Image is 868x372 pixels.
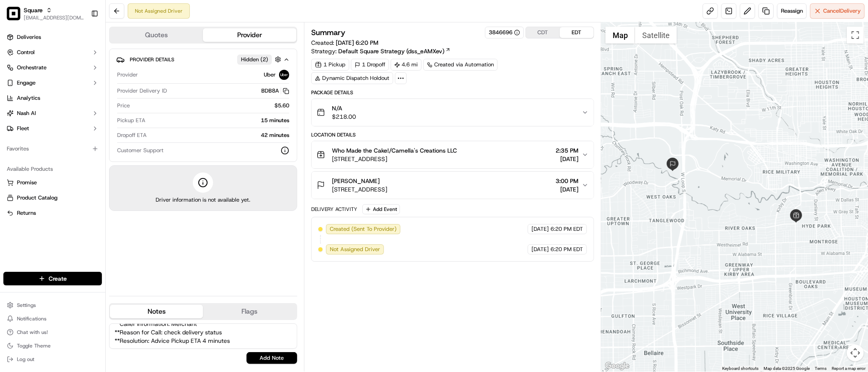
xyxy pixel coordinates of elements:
button: Control [3,46,102,59]
span: Dropoff ETA [117,131,147,139]
div: 💻 [71,123,78,130]
span: Price [117,102,130,109]
button: Notes [110,305,203,318]
button: Map camera controls [847,345,864,361]
span: Cancel Delivery [823,7,861,15]
span: API Documentation [80,123,136,131]
button: Log out [3,353,102,365]
img: Square [7,7,20,20]
button: Product Catalog [3,191,102,205]
button: Settings [3,299,102,311]
span: Promise [17,179,37,186]
button: Returns [3,206,102,220]
span: Default Square Strategy (dss_eAMXev) [338,47,444,55]
div: Created via Automation [423,59,498,71]
span: Log out [17,356,34,363]
span: 2:35 PM [556,146,578,155]
div: Dynamic Dispatch Holdout [311,72,393,84]
span: Hidden ( 2 ) [241,56,268,63]
span: Created (Sent To Provider) [330,225,397,233]
div: Package Details [311,89,594,96]
span: Pylon [84,143,102,150]
button: Orchestrate [3,61,102,74]
a: 📗Knowledge Base [5,119,68,134]
span: Analytics [17,94,40,102]
a: Powered byPylon [60,143,102,150]
span: Map data ©2025 Google [764,366,810,371]
button: Reassign [777,3,807,19]
button: Square [24,6,43,14]
input: Got a question? Start typing here... [22,55,152,63]
a: Analytics [3,91,102,105]
img: uber-new-logo.jpeg [279,70,289,80]
span: Deliveries [17,33,41,41]
span: 6:20 PM EDT [550,225,583,233]
button: SquareSquare[EMAIL_ADDRESS][DOMAIN_NAME] [3,3,88,24]
span: $218.00 [332,112,356,121]
a: Report a map error [832,366,865,371]
a: Deliveries [3,30,102,44]
span: Notifications [17,315,47,322]
button: Flags [203,305,296,318]
span: [DATE] [531,246,549,253]
button: Toggle fullscreen view [847,27,864,44]
div: We're available if you need us! [29,89,107,96]
span: Settings [17,302,36,309]
div: Location Details [311,131,594,138]
div: 1 Dropoff [351,59,389,71]
span: Create [49,274,67,283]
span: Pickup ETA [117,117,145,124]
button: Fleet [3,122,102,135]
a: Terms (opens in new tab) [815,366,827,371]
span: $5.60 [274,102,289,109]
span: [PERSON_NAME] [332,177,380,185]
span: Chat with us! [17,329,48,336]
span: Provider Delivery ID [117,87,167,95]
img: Google [603,361,631,372]
button: Toggle Theme [3,340,102,352]
button: Add Note [246,352,297,364]
span: Toggle Theme [17,342,51,349]
button: Nash AI [3,107,102,120]
button: Show street map [605,27,635,44]
span: Fleet [17,125,29,132]
a: Returns [7,209,99,217]
span: Reassign [781,7,803,15]
span: 3:00 PM [556,177,578,185]
button: N/A$218.00 [312,99,594,126]
button: CancelDelivery [810,3,865,19]
button: Promise [3,176,102,189]
button: 3846696 [489,29,520,36]
div: Strategy: [311,47,451,55]
span: Uber [264,71,276,79]
span: Engage [17,79,36,87]
span: Control [17,49,35,56]
span: [DATE] [556,155,578,163]
span: Orchestrate [17,64,47,71]
button: Provider [203,28,296,42]
button: CDT [526,27,560,38]
span: Product Catalog [17,194,58,202]
div: 4.6 mi [391,59,422,71]
span: [DATE] [556,185,578,194]
span: [EMAIL_ADDRESS][DOMAIN_NAME] [24,14,84,21]
div: 15 minutes [149,117,289,124]
div: Available Products [3,162,102,176]
button: EDT [560,27,594,38]
div: 📗 [8,123,15,130]
a: Product Catalog [7,194,99,202]
button: Hidden (2) [237,54,283,65]
button: Start new chat [144,83,154,93]
a: Open this area in Google Maps (opens a new window) [603,361,631,372]
p: Welcome 👋 [8,34,154,47]
button: [PERSON_NAME][STREET_ADDRESS]3:00 PM[DATE] [312,172,594,199]
span: Customer Support [117,147,164,154]
span: [STREET_ADDRESS] [332,155,457,163]
button: BDB8A [261,87,289,95]
span: Nash AI [17,109,36,117]
img: 1736555255976-a54dd68f-1ca7-489b-9aae-adbdc363a1c4 [8,81,24,96]
div: 42 minutes [150,131,289,139]
h3: Summary [311,29,345,36]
